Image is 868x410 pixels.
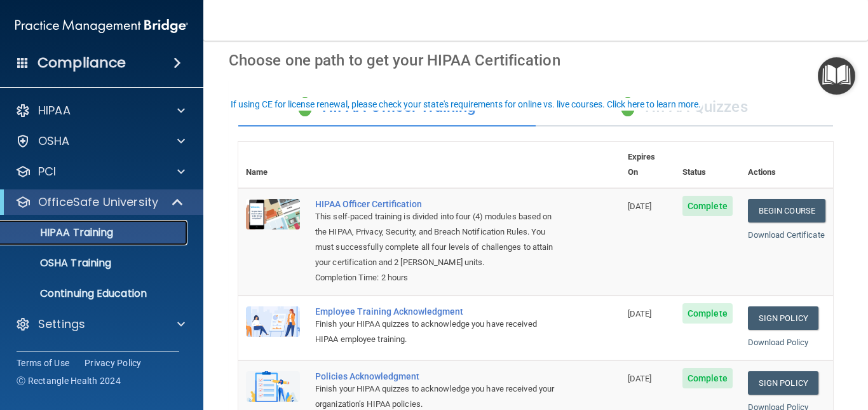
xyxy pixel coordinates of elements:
span: Complete [682,368,733,388]
span: ✓ [298,97,312,116]
a: Download Certificate [748,230,825,240]
span: ✓ [621,97,635,116]
div: If using CE for license renewal, please check your state's requirements for online vs. live cours... [231,100,701,109]
span: [DATE] [628,202,652,211]
a: Download Policy [748,338,809,347]
p: OSHA Training [8,257,111,270]
a: OfficeSafe University [15,195,184,210]
p: Continuing Education [8,287,182,300]
th: Actions [740,142,833,188]
img: PMB logo [15,13,188,39]
div: Completion Time: 2 hours [315,270,557,285]
p: Settings [38,317,85,332]
p: HIPAA [38,103,71,118]
a: Sign Policy [748,371,818,395]
span: Complete [682,196,733,216]
p: OSHA [38,133,70,149]
span: Complete [682,303,733,324]
div: HIPAA Officer Training [238,88,536,126]
p: OfficeSafe University [38,195,158,210]
div: Choose one path to get your HIPAA Certification [229,42,843,79]
a: HIPAA Officer Certification [315,199,557,209]
button: Open Resource Center [818,57,855,95]
a: OSHA [15,133,185,149]
a: Terms of Use [17,357,69,369]
span: [DATE] [628,309,652,318]
p: PCI [38,164,56,179]
a: Privacy Policy [85,357,142,369]
a: HIPAA [15,103,185,118]
span: [DATE] [628,374,652,383]
th: Expires On [620,142,675,188]
button: If using CE for license renewal, please check your state's requirements for online vs. live cours... [229,98,703,111]
div: Finish your HIPAA quizzes to acknowledge you have received HIPAA employee training. [315,317,557,347]
span: Ⓒ Rectangle Health 2024 [17,374,121,387]
a: PCI [15,164,185,179]
h4: Compliance [37,54,126,72]
div: Policies Acknowledgment [315,371,557,381]
div: This self-paced training is divided into four (4) modules based on the HIPAA, Privacy, Security, ... [315,209,557,270]
a: Sign Policy [748,306,818,330]
p: HIPAA Training [8,226,113,239]
th: Name [238,142,308,188]
div: Employee Training Acknowledgment [315,306,557,317]
a: Settings [15,317,185,332]
a: Begin Course [748,199,825,222]
div: HIPAA Quizzes [536,88,833,126]
th: Status [675,142,740,188]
